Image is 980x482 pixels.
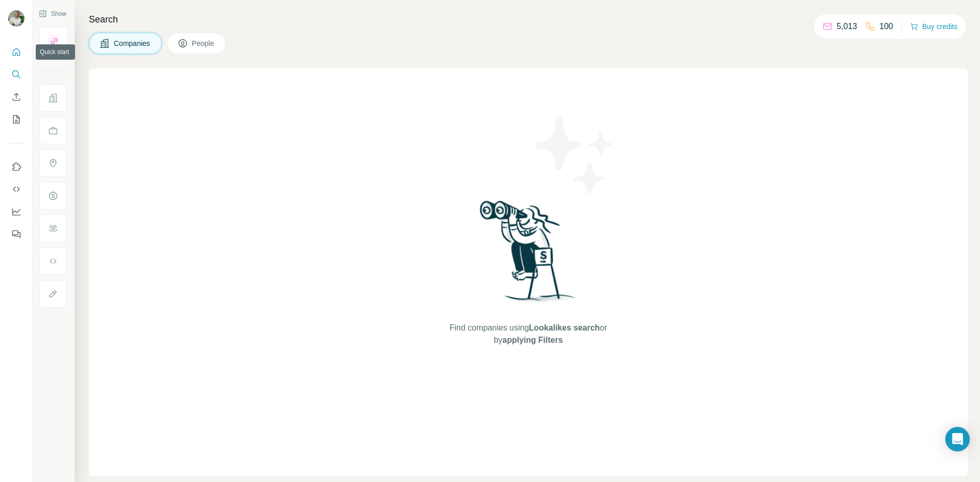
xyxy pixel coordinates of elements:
button: Buy credits [910,19,958,34]
span: applying Filters [502,336,562,344]
button: Use Surfe on LinkedIn [8,158,24,176]
p: 100 [879,20,893,33]
button: Feedback [8,225,24,243]
button: Quick start [8,43,24,61]
img: Surfe Illustration - Woman searching with binoculars [475,198,581,312]
h4: Search [89,12,968,27]
img: Avatar [8,10,24,27]
span: Companies [114,38,151,48]
button: Search [8,65,24,84]
button: Use Surfe API [8,180,24,198]
button: Show [32,6,73,21]
button: Enrich CSV [8,88,24,106]
span: People [192,38,215,48]
img: Surfe Illustration - Stars [528,109,620,201]
button: My lists [8,110,24,129]
button: Dashboard [8,202,24,221]
p: 5,013 [837,20,857,33]
div: Open Intercom Messenger [945,427,970,451]
span: Find companies using or by [447,322,610,346]
span: Lookalikes search [529,323,600,332]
